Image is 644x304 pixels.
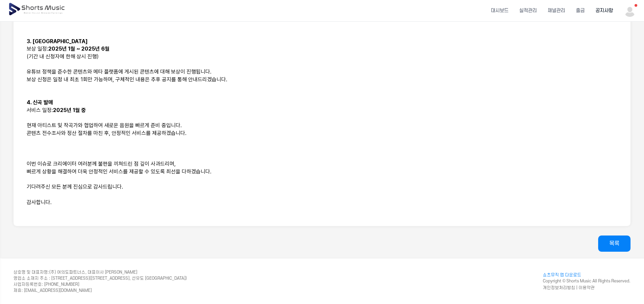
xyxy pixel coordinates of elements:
a: 채널관리 [542,2,570,20]
p: (기간 내 신청자에 한해 상시 진행) [27,53,617,61]
a: 공지사항 [590,2,618,20]
strong: 2025년 1월 중 [53,107,86,113]
a: 대시보드 [486,2,514,20]
div: Copyright © Shorts Music All Rights Reserved. [543,272,631,291]
p: 콘텐츠 전수조사와 정산 절차를 마친 후, 안정적인 서비스를 제공하겠습니다. [27,130,617,137]
div: (주) 여의도파트너스, 대표이사 [PERSON_NAME] [STREET_ADDRESS]([STREET_ADDRESS], 선유도 [GEOGRAPHIC_DATA]) 사업자등록번호... [13,269,187,294]
p: 이번 이슈로 크리에이터 여러분께 불편을 끼쳐드린 점 깊이 사과드리며, [27,160,617,168]
a: 출금 [570,2,590,20]
a: 개인정보처리방침 | 이용약관 [543,285,595,290]
p: 기다려주신 모든 분께 진심으로 감사드립니다. [27,183,617,191]
img: 사용자 이미지 [624,5,636,17]
a: 실적관리 [514,2,542,20]
a: 목록 [598,236,631,252]
p: 유튜브 정책을 준수한 콘텐츠와 메타 플랫폼에 게시된 콘텐츠에 대해 보상이 진행됩니다. [27,68,617,76]
p: 보상 일정: [27,45,617,53]
span: 상호명 및 대표자명 : [13,270,49,275]
p: 감사합니다. [27,199,617,206]
p: 현재 아티스트 및 작곡가와 협업하여 새로운 음원을 빠르게 준비 중입니다. [27,122,617,130]
strong: 4. 신곡 발매 [27,99,53,106]
span: 영업소 소재지 주소 : [13,276,50,281]
a: 쇼츠뮤직 앱 다운로드 [543,272,631,278]
p: 보상 신청은 일정 내 최초 1회만 가능하며, 구체적인 내용은 추후 공지를 통해 안내드리겠습니다. [27,76,617,84]
p: 빠르게 상황을 해결하여 더욱 안정적인 서비스를 제공할 수 있도록 최선을 다하겠습니다. [27,168,617,176]
p: 서비스 일정: [27,107,617,114]
strong: 3. [GEOGRAPHIC_DATA] [27,38,88,45]
strong: 2025년 1월 ~ 2025년 6월 [48,46,110,52]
